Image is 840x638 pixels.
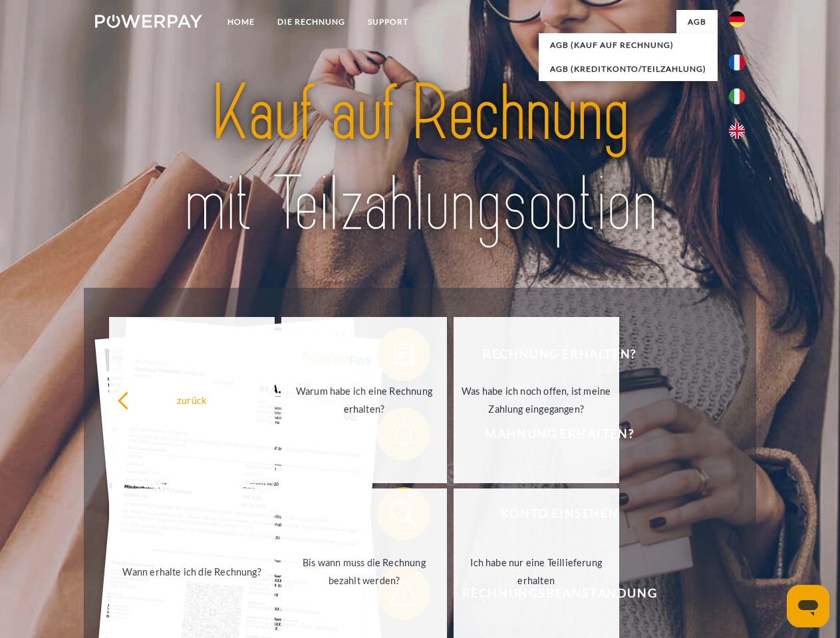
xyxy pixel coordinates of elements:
[127,64,713,255] img: title-powerpay_de.svg
[539,57,718,81] a: AGB (Kreditkonto/Teilzahlung)
[216,10,266,34] a: Home
[356,10,420,34] a: SUPPORT
[95,15,202,28] img: logo-powerpay-white.svg
[676,10,718,34] a: agb
[266,10,356,34] a: DIE RECHNUNG
[462,382,611,418] div: Was habe ich noch offen, ist meine Zahlung eingegangen?
[289,382,439,418] div: Warum habe ich eine Rechnung erhalten?
[729,88,745,104] img: it
[117,391,267,409] div: zurück
[729,11,745,27] img: de
[729,123,745,139] img: en
[787,585,829,627] iframe: Schaltfläche zum Öffnen des Messaging-Fensters
[454,317,619,483] a: Was habe ich noch offen, ist meine Zahlung eingegangen?
[729,54,745,70] img: fr
[289,554,439,589] div: Bis wann muss die Rechnung bezahlt werden?
[539,33,718,57] a: AGB (Kauf auf Rechnung)
[462,554,611,589] div: Ich habe nur eine Teillieferung erhalten
[117,562,267,580] div: Wann erhalte ich die Rechnung?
